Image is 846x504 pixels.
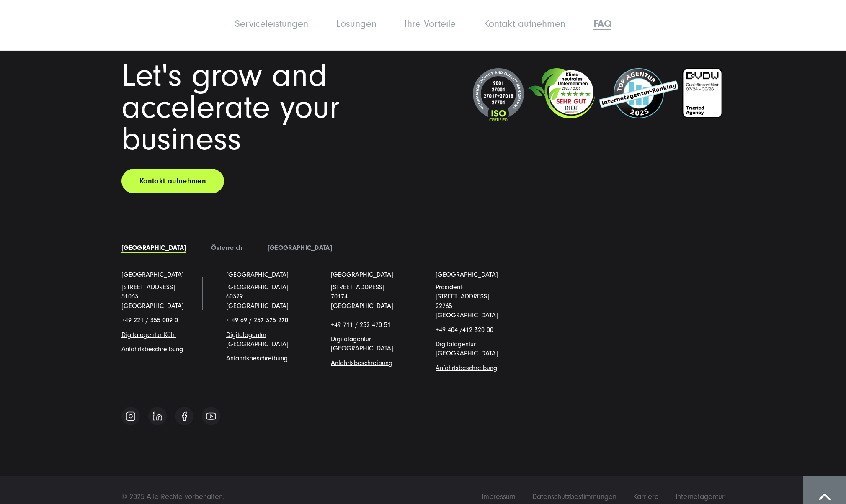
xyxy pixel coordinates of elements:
[153,411,162,421] img: Follow us on Linkedin
[473,68,524,122] img: ISO-Siegel_2024_dunkel
[599,68,678,118] img: Top Internetagentur und Full Service Digitalagentur SUNZINET - 2024
[226,283,289,291] span: [GEOGRAPHIC_DATA]
[226,355,284,362] a: Anfahrtsbeschreibun
[226,270,289,279] a: [GEOGRAPHIC_DATA]
[331,270,393,279] a: [GEOGRAPHIC_DATA]
[593,18,611,29] a: FAQ
[436,283,515,320] p: Präsident-[STREET_ADDRESS] 22765 [GEOGRAPHIC_DATA]
[436,340,498,357] a: Digitalagentur [GEOGRAPHIC_DATA]
[121,244,186,252] a: [GEOGRAPHIC_DATA]
[462,326,493,334] span: 412 320 00
[121,316,201,325] p: +49 221 / 355 009 0
[226,293,289,309] a: 60329 [GEOGRAPHIC_DATA]
[226,355,288,362] span: g
[331,293,393,309] a: 70174 [GEOGRAPHIC_DATA]
[676,492,725,501] span: Internetagentur
[484,18,565,29] a: Kontakt aufnehmen
[528,68,595,118] img: Klimaneutrales Unternehmen SUNZINET GmbH
[436,326,493,334] span: +49 404 /
[173,331,176,339] a: n
[436,364,497,372] a: Anfahrtsbeschreibung
[633,492,659,501] span: Karriere
[226,331,289,348] a: Digitalagentur [GEOGRAPHIC_DATA]
[482,492,516,501] span: Impressum
[436,270,498,279] a: [GEOGRAPHIC_DATA]
[121,57,340,158] span: Let's grow and accelerate your business
[331,321,391,329] span: +49 711 / 252 470 51
[121,169,224,193] a: Kontakt aufnehmen
[682,68,722,118] img: BVDW-Zertifizierung-Weiß
[182,411,187,421] img: Follow us on Facebook
[121,270,184,279] a: [GEOGRAPHIC_DATA]
[121,293,184,309] a: 51063 [GEOGRAPHIC_DATA]
[126,411,136,422] img: Follow us on Instagram
[268,244,332,252] a: [GEOGRAPHIC_DATA]
[532,492,616,501] span: Datenschutzbestimmungen
[235,18,308,29] a: Serviceleistungen
[405,18,456,29] a: Ihre Vorteile
[121,345,183,353] a: Anfahrtsbeschreibung
[121,283,175,291] a: [STREET_ADDRESS]
[121,492,224,501] span: © 2025 Alle Rechte vorbehalten.
[121,331,173,339] a: Digitalagentur Köl
[336,18,377,29] a: Lösungen
[331,283,384,291] a: [STREET_ADDRESS]
[331,335,393,352] a: Digitalagentur [GEOGRAPHIC_DATA]
[211,244,242,252] a: Österreich
[226,316,288,324] span: + 49 69 / 257 375 270
[331,359,392,367] a: Anfahrtsbeschreibung
[206,412,216,420] img: Follow us on Youtube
